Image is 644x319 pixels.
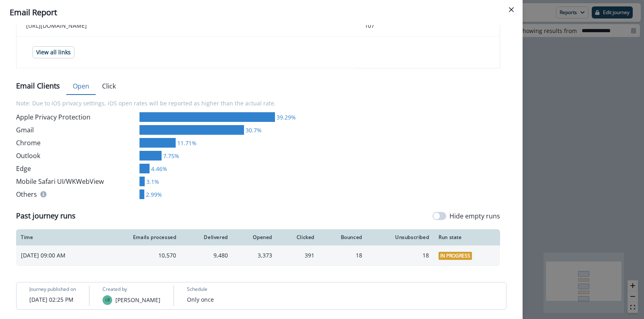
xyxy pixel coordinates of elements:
[324,251,362,259] div: 18
[16,94,500,112] p: Note: Due to iOS privacy settings, iOS open rates will be reported as higher than the actual rate.
[105,298,110,302] div: Lindsay Buchanan
[36,49,71,56] p: View all links
[16,138,136,148] div: Chrome
[324,234,362,241] div: Bounced
[16,189,136,199] div: Others
[150,165,167,173] div: 4.46%
[282,251,314,259] div: 391
[16,151,136,161] div: Outlook
[244,126,262,134] div: 30.7%
[176,139,197,147] div: 11.71%
[439,252,472,260] span: In Progress
[16,164,136,173] div: Edge
[145,177,159,186] div: 3.1%
[16,80,60,91] p: Email Clients
[16,15,355,37] td: [URL][DOMAIN_NAME]
[186,251,228,259] div: 9,480
[103,286,127,293] p: Created by
[372,234,429,241] div: Unsubscribed
[282,234,314,241] div: Clicked
[33,46,74,58] button: View all links
[16,112,136,122] div: Apple Privacy Protection
[186,234,228,241] div: Delivered
[275,113,296,121] div: 39.29%
[187,286,207,293] p: Schedule
[115,296,160,304] p: [PERSON_NAME]
[238,234,272,241] div: Opened
[162,152,179,160] div: 7.75%
[144,190,162,199] div: 2.99%
[187,295,214,304] p: Only once
[372,251,429,259] div: 18
[505,3,518,16] button: Close
[105,251,176,259] div: 10,570
[21,251,95,259] p: [DATE] 09:00 AM
[238,251,272,259] div: 3,373
[439,234,495,241] div: Run state
[29,286,76,293] p: Journey published on
[96,78,122,95] button: Click
[16,210,76,221] p: Past journey runs
[355,15,500,37] td: 107
[16,125,136,135] div: Gmail
[105,234,176,241] div: Emails processed
[10,6,513,19] div: Email Report
[16,177,136,186] div: Mobile Safari UI/WKWebView
[449,211,500,221] p: Hide empty runs
[29,295,74,304] p: [DATE] 02:25 PM
[66,78,96,95] button: Open
[21,234,95,241] div: Time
